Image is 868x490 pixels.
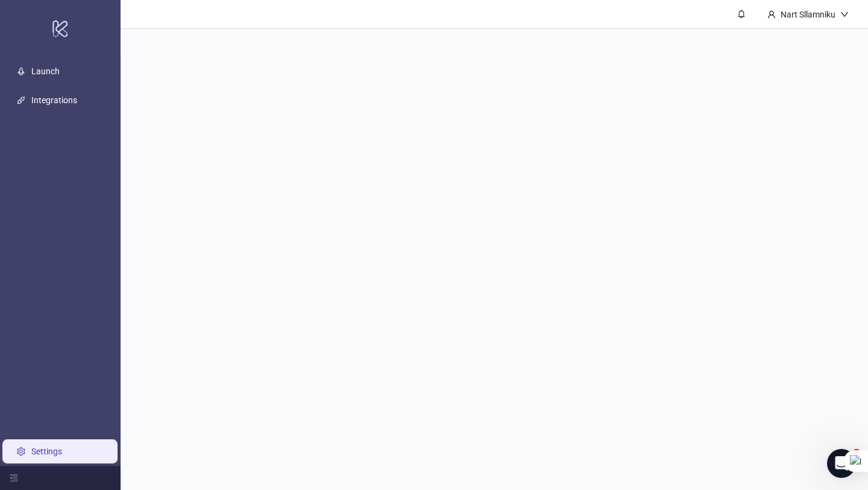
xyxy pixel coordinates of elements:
iframe: Intercom live chat [827,449,856,478]
span: user [767,10,776,19]
a: Integrations [31,95,77,105]
span: bell [737,10,746,18]
span: menu-fold [10,474,18,482]
span: down [840,10,849,19]
span: 4 [852,449,861,459]
a: Launch [31,66,60,76]
div: Nart Sllamniku [776,8,840,21]
a: Settings [31,447,62,456]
